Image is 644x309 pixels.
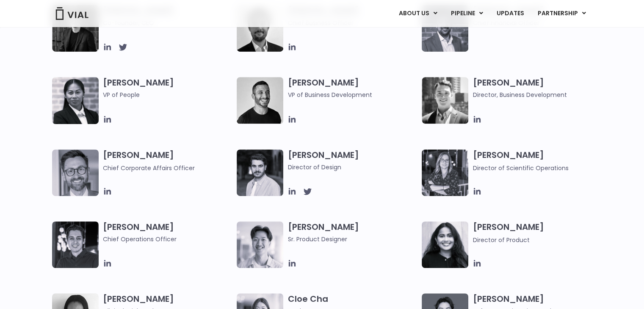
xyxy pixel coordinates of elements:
[287,149,417,172] h3: [PERSON_NAME]
[489,6,530,21] a: UPDATES
[52,221,99,268] img: Headshot of smiling man named Josh
[422,221,468,268] img: Smiling woman named Dhruba
[392,6,443,21] a: ABOUT USMenu Toggle
[287,77,417,99] h3: [PERSON_NAME]
[103,235,233,244] span: Chief Operations Officer
[103,164,195,172] span: Chief Corporate Affairs Officer
[531,6,592,21] a: PARTNERSHIPMenu Toggle
[422,149,468,196] img: Headshot of smiling woman named Sarah
[473,164,568,172] span: Director of Scientific Operations
[237,5,283,52] img: A black and white photo of a man in a suit holding a vial.
[237,77,283,124] img: A black and white photo of a man smiling.
[444,6,489,21] a: PIPELINEMenu Toggle
[103,77,233,112] h3: [PERSON_NAME]
[52,5,99,52] img: A black and white photo of a man in a suit attending a Summit.
[103,149,233,173] h3: [PERSON_NAME]
[52,149,99,196] img: Paolo-M
[103,221,233,244] h3: [PERSON_NAME]
[473,149,603,173] h3: [PERSON_NAME]
[237,221,283,268] img: Brennan
[287,235,417,244] span: Sr. Product Designer
[473,236,529,244] span: Director of Product
[287,163,417,172] span: Director of Design
[422,77,468,124] img: A black and white photo of a smiling man in a suit at ARVO 2023.
[422,5,468,52] img: Headshot of smiling man named Samir
[55,7,89,20] img: Vial Logo
[287,221,417,244] h3: [PERSON_NAME]
[473,90,603,99] span: Director, Business Development
[473,77,603,99] h3: [PERSON_NAME]
[237,149,283,196] img: Headshot of smiling man named Albert
[52,77,99,124] img: Catie
[473,221,603,245] h3: [PERSON_NAME]
[103,90,233,99] span: VP of People
[287,90,417,99] span: VP of Business Development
